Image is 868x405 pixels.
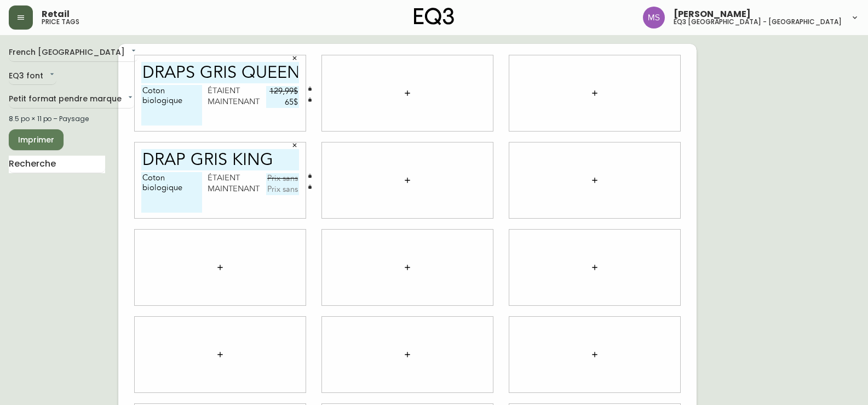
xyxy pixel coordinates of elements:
[141,85,202,126] textarea: Coton biologique
[208,184,266,195] div: maintenant
[9,90,135,109] div: Petit format pendre marque
[266,173,299,184] input: Prix sans le $
[674,10,751,19] span: [PERSON_NAME]
[266,86,299,97] input: Prix sans le $
[266,184,299,195] input: Prix sans le $
[9,67,56,85] div: EQ3 font
[42,19,79,25] h5: price tags
[9,44,138,62] div: French [GEOGRAPHIC_DATA]
[674,19,842,25] h5: eq3 [GEOGRAPHIC_DATA] - [GEOGRAPHIC_DATA]
[414,8,455,25] img: logo
[9,114,105,124] div: 8.5 po × 11 po – Paysage
[208,173,266,184] div: étaient
[18,133,55,147] span: Imprimer
[266,97,299,108] input: Prix sans le $
[643,7,665,28] img: 1b6e43211f6f3cc0b0729c9049b8e7af
[141,172,202,213] textarea: Coton biologique
[9,129,64,150] button: Imprimer
[42,10,70,19] span: Retail
[9,156,105,173] input: Recherche
[208,97,266,108] div: maintenant
[208,86,266,97] div: étaient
